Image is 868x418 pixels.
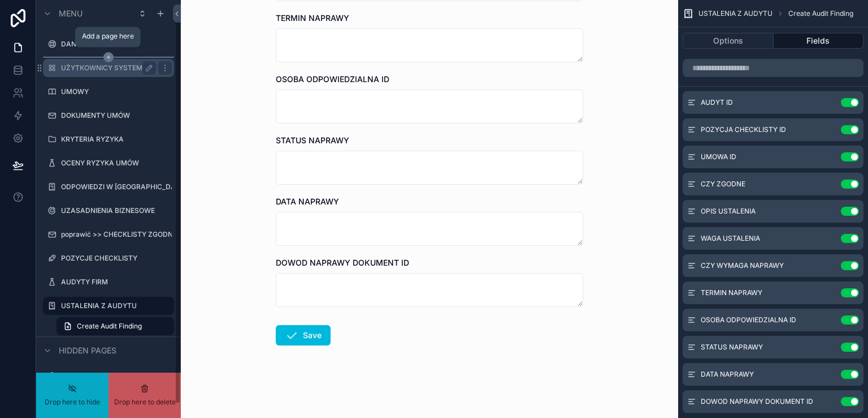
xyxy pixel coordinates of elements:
span: OSOBA ODPOWIEDZIALNA ID [276,74,389,84]
span: POZYCJA CHECKLISTY ID [701,125,786,134]
span: STATUS NAPRAWY [701,343,763,352]
button: Options [683,33,774,49]
label: My Profile [61,372,167,381]
span: USTALENIA Z AUDYTU [698,9,772,18]
span: Drop here to delete [114,398,176,407]
label: ODPOWIEDZI W [GEOGRAPHIC_DATA] [61,182,172,191]
span: TERMIN NAPRAWY [701,288,762,297]
span: UMOWA ID [701,152,736,161]
span: DOWOD NAPRAWY DOKUMENT ID [701,397,813,406]
span: TERMIN NAPRAWY [276,13,349,23]
button: Save [276,325,331,346]
span: DOWOD NAPRAWY DOKUMENT ID [276,258,409,267]
span: OPIS USTALENIA [701,207,756,216]
span: WAGA USTALENIA [701,234,760,243]
span: OSOBA ODPOWIEDZIALNA ID [701,315,796,325]
span: DATA NAPRAWY [276,197,339,206]
span: CZY ZGODNE [701,180,745,189]
label: DANE FIRMY [61,40,167,49]
label: OCENY RYZYKA UMÓW [61,159,167,168]
span: Drop here to hide [45,398,100,407]
button: Fields [774,33,864,49]
a: Create Audit Finding [57,317,174,335]
span: AUDYT ID [701,98,733,107]
label: UZASADNIENIA BIZNESOWE [61,206,167,215]
span: Menu [59,8,83,19]
label: KRYTERIA RYZYKA [61,135,167,144]
label: UŻYTKOWNICY SYSTEMU [61,63,151,72]
label: poprawić >> CHECKLISTY ZGODNOŚCI [61,230,172,239]
span: STATUS NAPRAWY [276,135,349,145]
label: UMOWY [61,87,167,96]
span: CZY WYMAGA NAPRAWY [701,261,784,270]
span: Hidden pages [59,345,116,356]
span: Create Audit Finding [77,322,142,331]
div: Add a page here [82,32,134,43]
label: DOKUMENTY UMÓW [61,111,167,120]
label: USTALENIA Z AUDYTU [61,301,167,310]
label: AUDYTY FIRM [61,278,167,287]
label: POZYCJE CHECKLISTY [61,254,167,263]
span: DATA NAPRAWY [701,370,754,379]
span: Create Audit Finding [788,9,853,18]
